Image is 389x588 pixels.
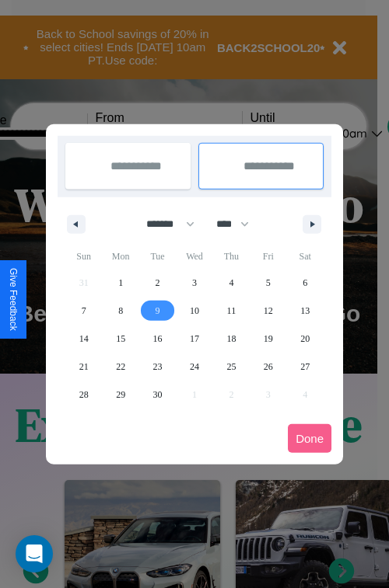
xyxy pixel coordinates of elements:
span: 22 [116,353,125,381]
span: 18 [226,325,236,353]
span: Tue [139,244,176,269]
button: 17 [176,325,212,353]
button: 5 [250,269,286,297]
span: 17 [190,325,199,353]
span: 5 [266,269,271,297]
span: 4 [229,269,233,297]
div: Open Intercom Messenger [16,535,53,572]
button: 22 [102,353,138,381]
span: Thu [213,244,250,269]
span: 21 [79,353,89,381]
button: 29 [102,381,138,409]
span: 7 [82,297,86,325]
span: Sun [65,244,102,269]
button: 25 [213,353,250,381]
button: Done [288,424,331,453]
button: 13 [287,297,324,325]
button: 7 [65,297,102,325]
button: 12 [250,297,286,325]
button: 2 [139,269,176,297]
span: 28 [79,381,89,409]
span: 20 [300,325,310,353]
button: 28 [65,381,102,409]
button: 15 [102,325,138,353]
button: 19 [250,325,286,353]
button: 8 [102,297,138,325]
span: 15 [116,325,125,353]
span: 11 [227,297,237,325]
button: 1 [102,269,138,297]
span: 3 [192,269,197,297]
button: 10 [176,297,212,325]
button: 4 [213,269,250,297]
span: 13 [300,297,310,325]
button: 14 [65,325,102,353]
span: 12 [264,297,273,325]
button: 26 [250,353,286,381]
span: Mon [102,244,138,269]
span: 19 [264,325,273,353]
span: 6 [303,269,307,297]
button: 24 [176,353,212,381]
button: 16 [139,325,176,353]
div: Give Feedback [8,268,19,331]
span: Wed [176,244,212,269]
span: 30 [153,381,163,409]
button: 3 [176,269,212,297]
span: 2 [156,269,160,297]
span: 24 [190,353,199,381]
button: 6 [287,269,324,297]
button: 30 [139,381,176,409]
span: Sat [287,244,324,269]
span: 9 [156,297,160,325]
span: 14 [79,325,89,353]
button: 27 [287,353,324,381]
span: 23 [153,353,163,381]
span: 10 [190,297,199,325]
span: 8 [118,297,123,325]
button: 18 [213,325,250,353]
button: 23 [139,353,176,381]
span: 16 [153,325,163,353]
button: 21 [65,353,102,381]
button: 20 [287,325,324,353]
span: 29 [116,381,125,409]
span: Fri [250,244,286,269]
span: 26 [264,353,273,381]
span: 1 [118,269,123,297]
button: 9 [139,297,176,325]
span: 27 [300,353,310,381]
span: 25 [226,353,236,381]
button: 11 [213,297,250,325]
